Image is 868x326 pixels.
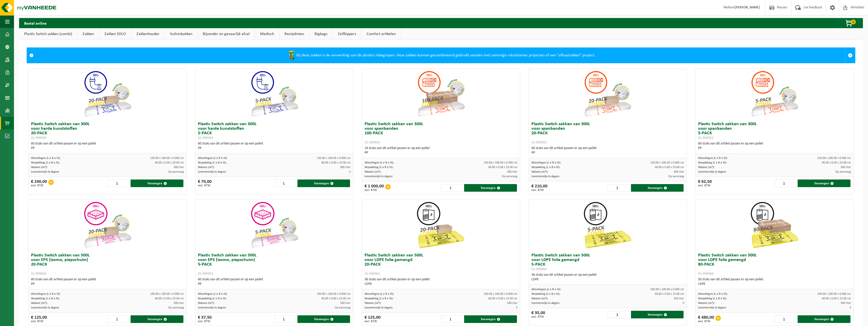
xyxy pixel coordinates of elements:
[31,292,60,296] span: Afmetingen (L x B x H):
[31,302,48,305] span: Volume (m³):
[77,28,99,40] a: Zakken
[31,282,184,286] div: PP
[749,200,800,251] img: 01-999968
[698,122,851,140] h3: Plastic Switch zakken van 300L voor spanbanden 5-PACK
[698,170,726,173] span: Levertermijn in dagen:
[698,253,851,276] h3: Plastic Switch zakken van 500L voor LDPE folie gemengd 80-PACK
[822,161,851,164] span: 40.00 x 0.00 x 23.00 cm
[735,6,760,9] strong: [PERSON_NAME]
[198,157,227,160] span: Afmetingen (L x B x H):
[650,161,684,164] span: 130.00 x 100.00 x 0.000 cm
[365,146,517,155] div: 16 stuks van dit artikel passen er op een pallet
[198,122,351,140] h3: Plastic Switch zakken van 300L voor harde kunststoffen 5-PACK
[841,302,851,305] span: 500 liter
[851,20,856,24] span: 0
[365,282,517,286] div: LDPE
[349,170,351,173] span: 3
[249,69,300,119] img: 01-999949
[107,315,130,323] input: 1
[198,297,227,300] span: Verpakking (L x B x H):
[502,175,517,178] span: Op aanvraag
[198,253,351,276] h3: Plastic Switch zakken van 500L voor EPS (isomo, piepschuim) 5-PACK
[484,292,517,296] span: 190.00 x 100.00 x 0.000 cm
[198,170,226,173] span: Levertermijn in dagen:
[416,69,466,119] img: 01-999954
[464,184,517,192] button: Toevoegen
[698,272,713,276] span: 01-999968
[817,292,851,296] span: 190.00 x 100.00 x 0.000 cm
[198,315,212,323] div: € 37,50
[255,28,279,40] a: Medisch
[698,315,714,323] div: € 480,00
[775,180,797,187] input: 1
[365,272,380,276] span: 01-999964
[698,136,713,140] span: 01-999952
[531,166,560,169] span: Verpakking (L x B x H):
[698,161,727,164] span: Verpakking (L x B x H):
[582,200,633,251] img: 01-999963
[668,175,684,178] span: Op aanvraag
[835,170,851,173] span: Op aanvraag
[321,161,351,164] span: 60.00 x 0.00 x 23.00 cm
[249,200,300,251] img: 01-999955
[749,69,800,119] img: 01-999952
[365,184,384,192] div: € 1 000,00
[333,28,361,40] a: Zelfkippers
[198,320,212,323] span: excl. BTW
[297,180,350,187] button: Toevoegen
[674,297,684,300] span: 500 liter
[822,297,851,300] span: 60.00 x 0.00 x 15.00 cm
[198,141,351,151] div: 60 stuks van dit artikel passen er op een pallet
[365,151,517,155] div: PP
[365,122,517,145] h3: Plastic Switch zakken van 300L voor spanbanden 100-PACK
[365,306,393,309] span: Levertermijn in dagen:
[698,146,851,151] div: PP
[286,50,296,60] img: WB-0240-HPE-GN-50.png
[31,141,184,151] div: 60 stuks van dit artikel passen er op een pallet
[837,18,862,28] button: 0
[198,184,212,187] span: excl. BTW
[531,151,684,155] div: PP
[31,272,46,276] span: 01-999956
[131,315,183,323] button: Toevoegen
[798,315,850,323] button: Toevoegen
[488,166,517,169] span: 40.00 x 0.00 x 23.00 cm
[507,302,517,305] span: 500 liter
[19,18,52,28] h2: Bestel online
[31,253,184,276] h3: Plastic Switch zakken van 500L voor EPS (isomo, piepschuim) 20-PACK
[698,157,728,160] span: Afmetingen (L x B x H):
[198,161,227,164] span: Verpakking (L x B x H):
[365,292,394,296] span: Afmetingen (L x B x H):
[531,184,547,192] div: € 210,00
[365,166,393,169] span: Verpakking (L x B x H):
[321,297,351,300] span: 40.00 x 0.00 x 23.00 cm
[531,292,560,296] span: Verpakking (L x B x H):
[31,161,60,164] span: Verpakking (L x B x H):
[441,184,464,192] input: 1
[698,292,728,296] span: Afmetingen (L x B x H):
[340,166,351,169] span: 300 liter
[531,161,561,164] span: Afmetingen (L x B x H):
[698,184,712,187] span: excl. BTW
[150,157,184,160] span: 130.00 x 100.00 x 0.000 cm
[631,184,684,192] button: Toevoegen
[608,184,630,192] input: 1
[155,161,184,164] span: 40.00 x 0.00 x 20.00 cm
[416,200,466,251] img: 01-999964
[198,146,351,151] div: PP
[655,292,684,296] span: 60.00 x 0.00 x 15.00 cm
[99,28,131,40] a: Zakken SOLO
[531,302,560,305] span: Levertermijn in dagen:
[650,288,684,291] span: 190.00 x 100.00 x 0.000 cm
[31,170,59,173] span: Levertermijn in dagen:
[279,28,309,40] a: Recipiënten
[698,297,727,300] span: Verpakking (L x B x H):
[683,302,684,305] span: 3
[198,166,214,169] span: Volume (m³):
[31,136,46,140] span: 01-999950
[274,180,297,187] input: 1
[531,175,560,178] span: Levertermijn in dagen:
[698,141,851,151] div: 60 stuks van dit artikel passen er op een pallet
[198,180,212,187] div: € 70,00
[31,180,47,187] div: € 240,00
